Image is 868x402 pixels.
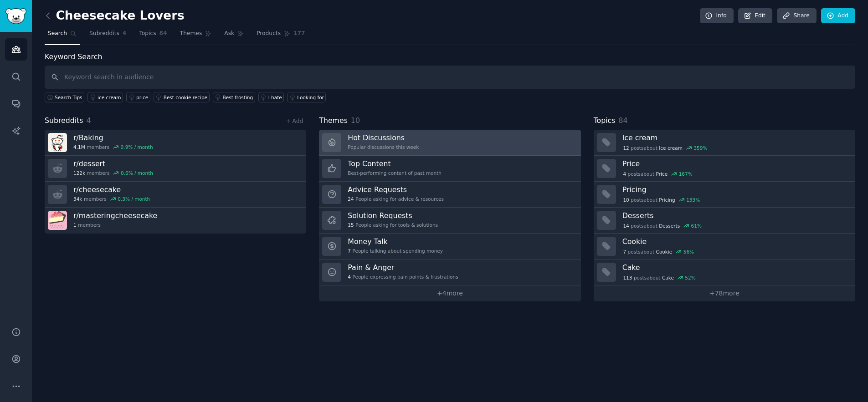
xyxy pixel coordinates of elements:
h3: Hot Discussions [348,133,419,142]
div: 56 % [683,249,694,255]
h3: r/ dessert [73,159,153,168]
span: Topics [139,30,156,38]
a: Search [45,26,80,45]
a: Pricing10postsaboutPricing133% [594,182,855,208]
span: 1 [73,222,77,228]
div: 133 % [686,197,700,203]
a: r/cheesecake34kmembers0.3% / month [45,182,306,208]
h3: Advice Requests [348,185,444,194]
span: 14 [623,223,629,229]
div: Popular discussions this week [348,144,419,150]
span: 15 [348,222,354,228]
span: 34k [73,196,82,202]
span: Cookie [656,249,673,255]
div: ice cream [98,94,121,101]
span: Subreddits [89,30,119,38]
a: r/masteringcheesecake1members [45,208,306,234]
a: r/Baking4.1Mmembers0.9% / month [45,130,306,156]
h3: Pricing [622,185,849,194]
a: Cake113postsaboutCake52% [594,260,855,285]
a: ice cream [87,92,123,102]
a: Edit [738,8,772,24]
span: 4 [348,274,351,280]
span: Cake [662,275,674,281]
a: Ice cream12postsaboutIce cream359% [594,130,855,156]
div: Looking for [297,94,324,101]
span: Products [257,30,281,38]
h3: Cookie [622,237,849,246]
div: post s about [622,144,709,152]
div: 0.3 % / month [118,196,150,202]
h3: r/ masteringcheesecake [73,211,157,220]
span: 10 [351,116,360,125]
div: members [73,144,153,150]
h3: Desserts [622,211,849,220]
h3: Solution Requests [348,211,438,220]
span: 84 [159,30,167,38]
h3: Pain & Anger [348,263,458,272]
div: I hate [268,94,282,101]
h3: Ice cream [622,133,849,142]
div: People talking about spending money [348,248,443,254]
img: Baking [48,133,67,152]
a: Hot DiscussionsPopular discussions this week [319,130,580,156]
span: 12 [623,145,629,151]
div: price [136,94,148,101]
div: People expressing pain points & frustrations [348,274,458,280]
a: Products177 [253,26,308,45]
span: 4 [123,30,127,38]
span: 4 [87,116,91,125]
a: Best frosting [213,92,255,102]
div: members [73,170,153,176]
h3: Cake [622,263,849,272]
a: Subreddits4 [86,26,129,45]
span: Search Tips [55,94,82,101]
a: Best cookie recipe [154,92,210,102]
div: 0.9 % / month [121,144,153,150]
span: Topics [594,115,616,127]
h3: Top Content [348,159,442,168]
div: 167 % [679,171,693,177]
span: Themes [180,30,202,38]
a: I hate [258,92,284,102]
span: Themes [319,115,348,127]
span: Ice cream [659,145,683,151]
img: GummySearch logo [5,8,26,24]
a: Share [777,8,816,24]
div: 0.6 % / month [121,170,153,176]
div: Best frosting [223,94,253,101]
a: Price4postsaboutPrice167% [594,156,855,182]
span: Search [48,30,67,38]
input: Keyword search in audience [45,66,855,89]
div: People asking for advice & resources [348,196,444,202]
span: 84 [618,116,627,125]
div: 61 % [691,223,702,229]
a: +4more [319,285,580,301]
span: 113 [623,275,632,281]
a: Add [821,8,855,24]
span: 7 [348,248,351,254]
div: post s about [622,248,695,256]
a: Pain & Anger4People expressing pain points & frustrations [319,260,580,285]
span: Subreddits [45,115,83,127]
a: Cookie7postsaboutCookie56% [594,234,855,260]
span: 24 [348,196,354,202]
span: Pricing [659,197,675,203]
a: Top ContentBest-performing content of past month [319,156,580,182]
div: Best-performing content of past month [348,170,442,176]
span: 10 [623,197,629,203]
div: members [73,222,157,228]
span: 7 [623,249,626,255]
div: People asking for tools & solutions [348,222,438,228]
div: members [73,196,150,202]
a: Topics84 [136,26,170,45]
span: Ask [224,30,234,38]
div: post s about [622,196,701,204]
span: 4 [623,171,626,177]
h2: Cheesecake Lovers [45,9,185,23]
h3: r/ Baking [73,133,153,142]
span: 4.1M [73,144,85,150]
span: Desserts [659,223,680,229]
a: Info [700,8,734,24]
div: post s about [622,170,693,178]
